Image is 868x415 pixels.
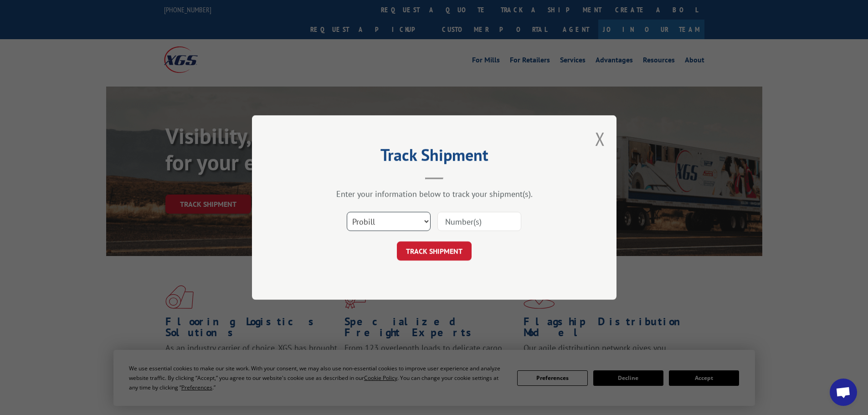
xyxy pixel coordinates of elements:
[397,241,472,261] button: TRACK SHIPMENT
[830,379,857,406] a: Open chat
[595,127,605,151] button: Close modal
[298,149,571,166] h2: Track Shipment
[298,189,571,199] div: Enter your information below to track your shipment(s).
[437,212,521,231] input: Number(s)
